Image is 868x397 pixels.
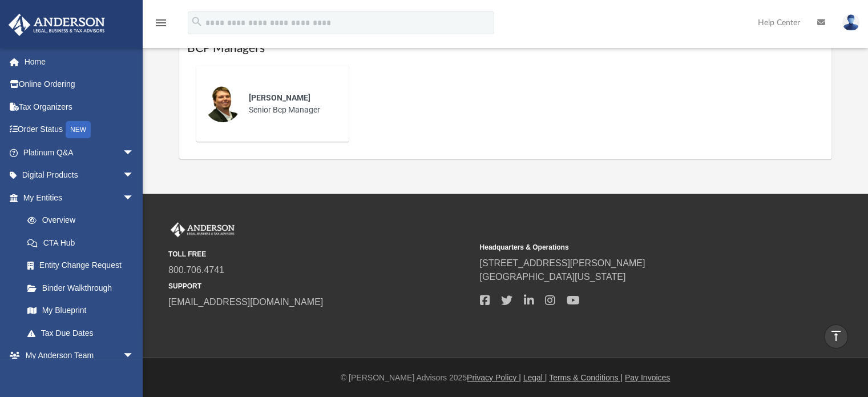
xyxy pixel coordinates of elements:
a: Binder Walkthrough [16,276,151,299]
a: Platinum Q&Aarrow_drop_down [8,141,151,164]
i: vertical_align_top [829,329,843,343]
a: [EMAIL_ADDRESS][DOMAIN_NAME] [168,297,323,307]
a: Home [8,50,151,73]
i: menu [154,16,168,30]
a: Digital Productsarrow_drop_down [8,164,151,187]
h1: BCP Managers [187,40,824,57]
span: [PERSON_NAME] [249,93,310,102]
div: Senior Bcp Manager [241,84,341,124]
a: Pay Invoices [625,373,670,382]
a: 800.706.4741 [168,265,224,275]
i: search [191,15,203,28]
a: menu [154,22,168,30]
a: [STREET_ADDRESS][PERSON_NAME] [479,258,645,268]
a: Order StatusNEW [8,118,151,142]
img: Anderson Advisors Platinum Portal [168,222,237,237]
span: arrow_drop_down [123,164,146,187]
a: Terms & Conditions | [549,373,623,382]
div: NEW [66,121,91,138]
a: My Entitiesarrow_drop_down [8,186,151,209]
div: © [PERSON_NAME] Advisors 2025 [143,372,868,384]
a: Legal | [523,373,547,382]
a: My Blueprint [16,299,146,322]
a: Entity Change Request [16,254,151,277]
a: Online Ordering [8,73,151,96]
small: Headquarters & Operations [479,242,782,252]
a: vertical_align_top [824,324,848,348]
a: Tax Organizers [8,95,151,118]
a: [GEOGRAPHIC_DATA][US_STATE] [479,272,625,282]
a: Tax Due Dates [16,322,151,344]
img: Anderson Advisors Platinum Portal [5,14,108,36]
small: SUPPORT [168,281,471,291]
span: arrow_drop_down [123,141,146,165]
a: CTA Hub [16,231,151,254]
span: arrow_drop_down [123,186,146,210]
a: Privacy Policy | [467,373,521,382]
a: My Anderson Teamarrow_drop_down [8,344,146,367]
a: Overview [16,209,151,232]
img: User Pic [842,14,859,31]
img: thumbnail [204,86,241,122]
small: TOLL FREE [168,249,471,259]
span: arrow_drop_down [123,344,146,368]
